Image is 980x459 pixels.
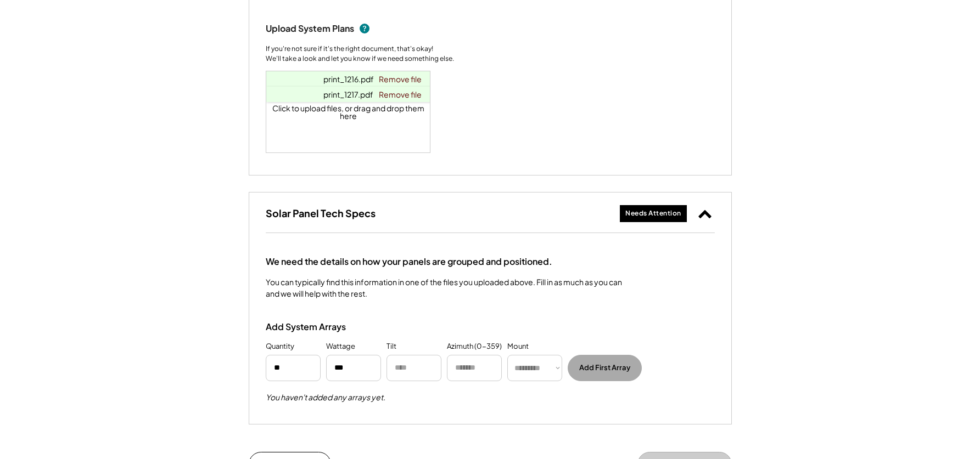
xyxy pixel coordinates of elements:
button: Add First Array [568,355,642,381]
div: Tilt [387,341,396,352]
div: Click to upload files, or drag and drop them here [266,71,431,152]
div: We need the details on how your panels are grouped and positioned. [266,255,552,268]
a: print_1216.pdf [323,74,374,84]
div: Mount [507,341,529,352]
a: Remove file [375,71,425,87]
div: Add System Arrays [266,321,376,333]
div: You haven't added any arrays yet. [266,392,385,402]
a: print_1217.pdf [323,89,373,99]
div: Upload System Plans [266,23,354,35]
div: Wattage [326,341,355,352]
h3: Solar Panel Tech Specs [266,207,376,219]
div: Quantity [266,341,294,352]
div: Azimuth (0-359) [447,341,502,352]
div: If you're not sure if it's the right document, that's okay! We'll take a look and let you know if... [266,44,454,64]
div: You can typically find this information in one of the files you uploaded above. Fill in as much a... [266,276,623,299]
div: Needs Attention [625,209,681,218]
a: Remove file [375,87,425,102]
